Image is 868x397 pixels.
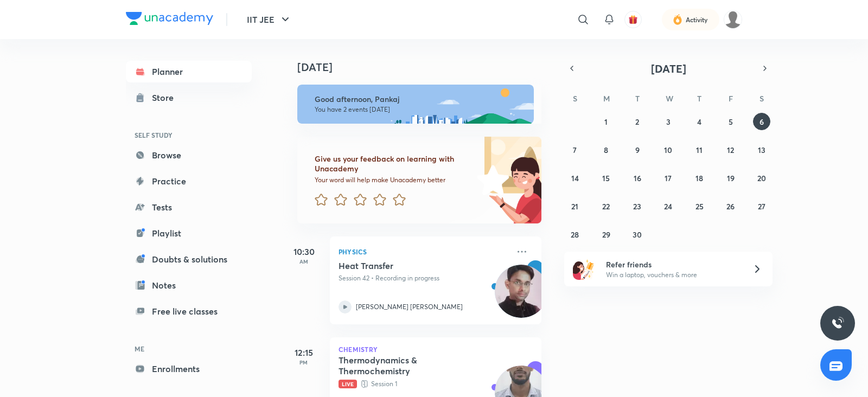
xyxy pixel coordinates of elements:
[571,173,579,183] abbr: September 14, 2025
[597,169,615,187] button: September 15, 2025
[339,379,509,389] p: Session 1
[571,201,578,212] abbr: September 21, 2025
[315,176,473,184] p: Your word will help make Unacademy better
[722,197,739,215] button: September 26, 2025
[759,117,764,127] abbr: September 6, 2025
[757,173,766,183] abbr: September 20, 2025
[297,85,534,124] img: afternoon
[282,346,325,359] h5: 12:15
[695,173,703,183] abbr: September 18, 2025
[629,169,646,187] button: September 16, 2025
[606,270,739,280] p: Win a laptop, vouchers & more
[753,169,770,187] button: September 20, 2025
[635,145,640,155] abbr: September 9, 2025
[126,144,252,166] a: Browse
[624,11,642,28] button: avatar
[666,93,673,104] abbr: Wednesday
[126,61,252,82] a: Planner
[831,317,844,330] img: ttu
[726,201,735,212] abbr: September 26, 2025
[566,197,584,215] button: September 21, 2025
[602,229,610,240] abbr: September 29, 2025
[629,226,646,243] button: September 30, 2025
[758,201,765,212] abbr: September 27, 2025
[727,173,735,183] abbr: September 19, 2025
[635,93,640,104] abbr: Tuesday
[660,141,677,158] button: September 10, 2025
[602,173,610,183] abbr: September 15, 2025
[339,273,509,283] p: Session 42 • Recording in progress
[597,226,615,243] button: September 29, 2025
[126,170,252,192] a: Practice
[691,169,708,187] button: September 18, 2025
[571,229,579,240] abbr: September 28, 2025
[282,258,325,265] p: AM
[665,173,672,183] abbr: September 17, 2025
[339,245,509,258] p: Physics
[126,12,213,28] a: Company Logo
[633,201,641,212] abbr: September 23, 2025
[633,229,642,240] abbr: September 30, 2025
[339,346,533,353] p: Chemistry
[126,222,252,244] a: Playlist
[634,173,641,183] abbr: September 16, 2025
[697,93,701,104] abbr: Thursday
[722,141,739,158] button: September 12, 2025
[722,169,739,187] button: September 19, 2025
[356,302,463,312] p: [PERSON_NAME] [PERSON_NAME]
[573,93,577,104] abbr: Sunday
[724,10,742,29] img: Pankaj Saproo
[126,358,252,380] a: Enrollments
[722,113,739,130] button: September 5, 2025
[126,274,252,296] a: Notes
[315,105,524,114] p: You have 2 events [DATE]
[697,117,701,127] abbr: September 4, 2025
[660,197,677,215] button: September 24, 2025
[126,12,213,25] img: Company Logo
[666,117,671,127] abbr: September 3, 2025
[603,93,610,104] abbr: Monday
[566,141,584,158] button: September 7, 2025
[604,145,608,155] abbr: September 8, 2025
[629,197,646,215] button: September 23, 2025
[597,113,615,130] button: September 1, 2025
[126,300,252,322] a: Free live classes
[126,196,252,218] a: Tests
[606,259,739,270] h6: Refer friends
[759,93,764,104] abbr: Saturday
[566,169,584,187] button: September 14, 2025
[729,93,733,104] abbr: Friday
[126,340,252,358] h6: ME
[339,260,474,271] h5: Heat Transfer
[691,141,708,158] button: September 11, 2025
[573,145,577,155] abbr: September 7, 2025
[673,13,682,26] img: activity
[651,61,686,76] span: [DATE]
[628,15,638,24] img: avatar
[339,380,357,388] span: Live
[691,113,708,130] button: September 4, 2025
[282,245,325,258] h5: 10:30
[753,197,770,215] button: September 27, 2025
[566,226,584,243] button: September 28, 2025
[691,197,708,215] button: September 25, 2025
[152,91,180,104] div: Store
[315,94,524,104] h6: Good afternoon, Pankaj
[695,201,704,212] abbr: September 25, 2025
[126,248,252,270] a: Doubts & solutions
[629,141,646,158] button: September 9, 2025
[664,201,672,212] abbr: September 24, 2025
[635,117,639,127] abbr: September 2, 2025
[573,258,595,280] img: referral
[604,117,608,127] abbr: September 1, 2025
[660,113,677,130] button: September 3, 2025
[753,141,770,158] button: September 13, 2025
[597,141,615,158] button: September 8, 2025
[440,137,541,223] img: feedback_image
[758,145,765,155] abbr: September 13, 2025
[597,197,615,215] button: September 22, 2025
[240,9,298,30] button: IIT JEE
[629,113,646,130] button: September 2, 2025
[126,87,252,108] a: Store
[729,117,733,127] abbr: September 5, 2025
